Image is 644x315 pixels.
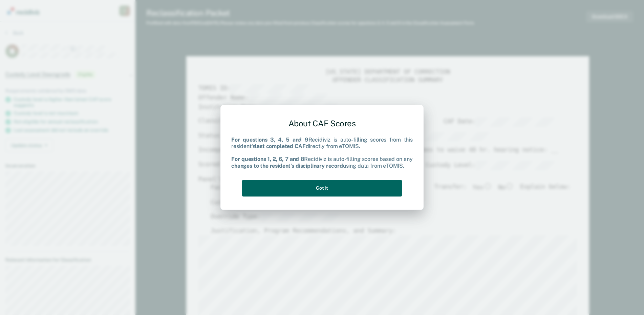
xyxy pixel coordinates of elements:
[231,163,343,169] b: changes to the resident's disciplinary record
[231,156,304,163] b: For questions 1, 2, 6, 7 and 8
[242,180,402,196] button: Got it
[231,136,413,169] div: Recidiviz is auto-filling scores from this resident's directly from eTOMIS. Recidiviz is auto-fil...
[255,143,305,149] b: last completed CAF
[231,136,308,143] b: For questions 3, 4, 5 and 9
[231,113,413,134] div: About CAF Scores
